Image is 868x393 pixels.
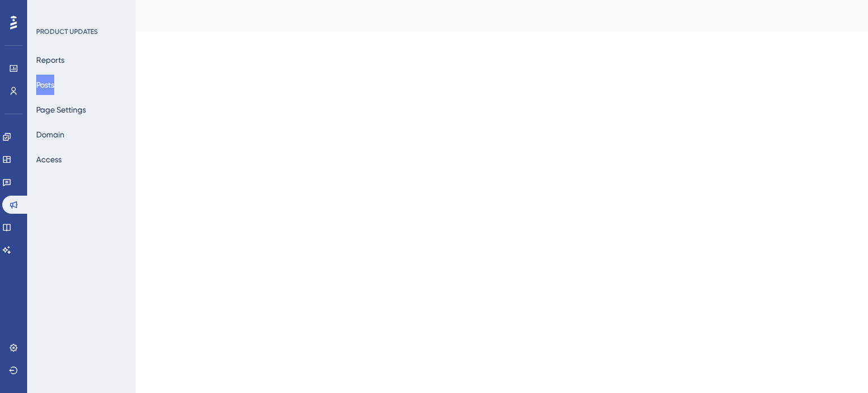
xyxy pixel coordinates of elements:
button: Posts [36,75,54,95]
div: PRODUCT UPDATES [36,27,98,36]
button: Access [36,149,62,170]
button: Domain [36,124,64,145]
button: Reports [36,50,64,70]
button: Page Settings [36,100,86,120]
